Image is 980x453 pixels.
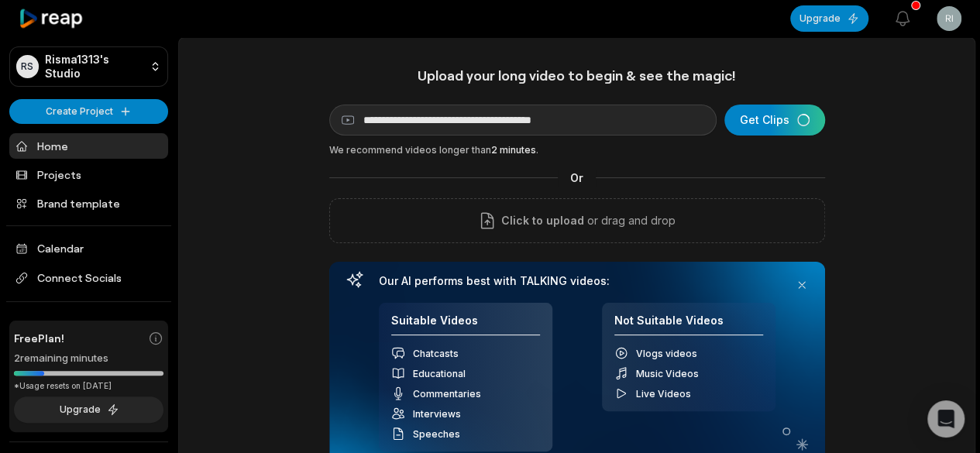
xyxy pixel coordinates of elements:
h4: Suitable Videos [391,314,540,336]
div: RS [16,55,39,78]
a: Calendar [9,235,168,261]
span: Chatcasts [413,348,459,359]
span: Connect Socials [9,264,168,292]
p: or drag and drop [584,211,676,230]
span: Live Videos [636,388,691,400]
h1: Upload your long video to begin & see the magic! [329,67,825,84]
span: Or [558,170,596,186]
span: 2 minutes [491,144,536,156]
a: Brand template [9,190,168,216]
span: Free Plan! [14,330,64,346]
h3: Our AI performs best with TALKING videos: [379,274,775,288]
div: *Usage resets on [DATE] [14,380,163,392]
div: Open Intercom Messenger [927,400,965,438]
div: We recommend videos longer than . [329,143,825,157]
div: 2 remaining minutes [14,351,163,366]
a: Home [9,133,168,159]
span: Interviews [413,408,461,420]
span: Vlogs videos [636,348,697,359]
p: Risma1313's Studio [45,53,143,81]
button: Upgrade [14,396,163,423]
span: Music Videos [636,368,699,379]
span: Commentaries [413,388,481,400]
span: Click to upload [501,211,584,230]
span: Speeches [413,428,460,440]
button: Upgrade [790,5,868,32]
a: Projects [9,162,168,187]
span: Educational [413,368,466,379]
button: Get Clips [724,105,825,136]
button: Create Project [9,99,168,124]
h4: Not Suitable Videos [614,314,763,336]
